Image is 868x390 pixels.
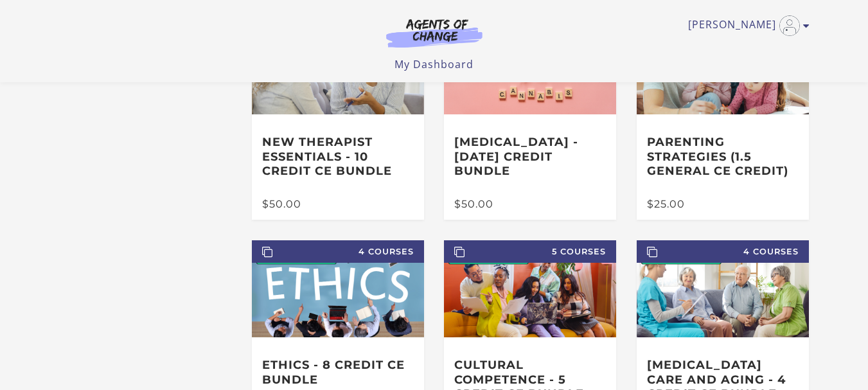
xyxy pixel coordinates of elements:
h3: Parenting Strategies (1.5 General CE Credit) [647,135,799,179]
a: My Dashboard [394,57,474,71]
span: 4 Courses [252,240,424,263]
a: 7 Courses New Therapist Essentials - 10 Credit CE Bundle $50.00 [252,17,424,220]
h3: [MEDICAL_DATA] - [DATE] Credit Bundle [454,135,606,179]
h3: Ethics - 8 Credit CE Bundle [262,358,414,387]
div: $25.00 [647,199,799,209]
a: 5 Courses [MEDICAL_DATA] - [DATE] Credit Bundle $50.00 [444,17,616,220]
a: Toggle menu [688,15,803,36]
a: Parenting Strategies (1.5 General CE Credit) $25.00 [637,17,809,220]
img: Agents of Change Logo [373,18,496,48]
div: $50.00 [262,199,414,209]
div: $50.00 [454,199,606,209]
h3: New Therapist Essentials - 10 Credit CE Bundle [262,135,414,179]
span: 4 Courses [637,240,809,263]
span: 5 Courses [444,240,616,263]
